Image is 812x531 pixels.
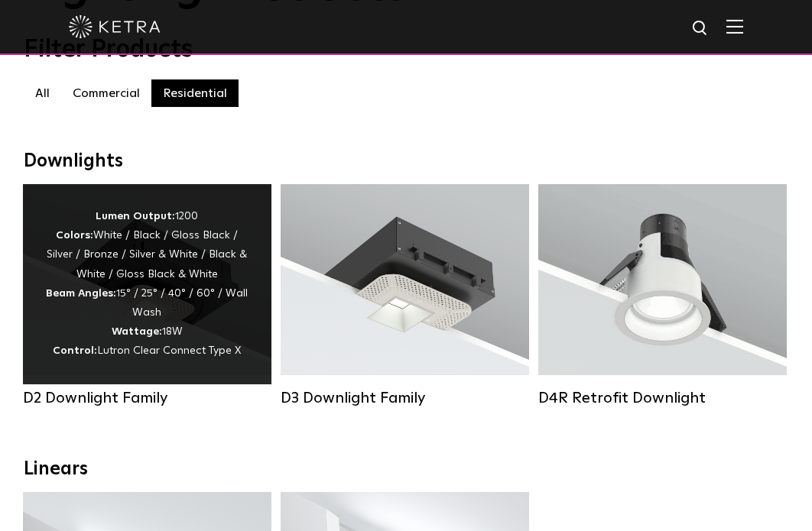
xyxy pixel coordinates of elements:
[24,79,61,107] label: All
[538,389,787,407] div: D4R Retrofit Downlight
[24,151,788,173] div: Downlights
[24,458,788,481] div: Linears
[23,389,271,407] div: D2 Downlight Family
[53,345,97,356] strong: Control:
[46,207,248,361] div: 1200 White / Black / Gloss Black / Silver / Bronze / Silver & White / Black & White / Gloss Black...
[23,184,271,407] a: D2 Downlight Family Lumen Output:1200Colors:White / Black / Gloss Black / Silver / Bronze / Silve...
[97,345,241,356] span: Lutron Clear Connect Type X
[281,389,529,407] div: D3 Downlight Family
[69,15,161,38] img: ketra-logo-2019-white
[96,211,175,222] strong: Lumen Output:
[112,326,162,337] strong: Wattage:
[56,230,93,241] strong: Colors:
[151,79,239,107] label: Residential
[61,79,151,107] label: Commercial
[281,184,529,407] a: D3 Downlight Family Lumen Output:700 / 900 / 1100Colors:White / Black / Silver / Bronze / Paintab...
[46,288,116,299] strong: Beam Angles:
[726,19,743,34] img: Hamburger%20Nav.svg
[691,19,710,38] img: search icon
[538,184,787,407] a: D4R Retrofit Downlight Lumen Output:800Colors:White / BlackBeam Angles:15° / 25° / 40° / 60°Watta...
